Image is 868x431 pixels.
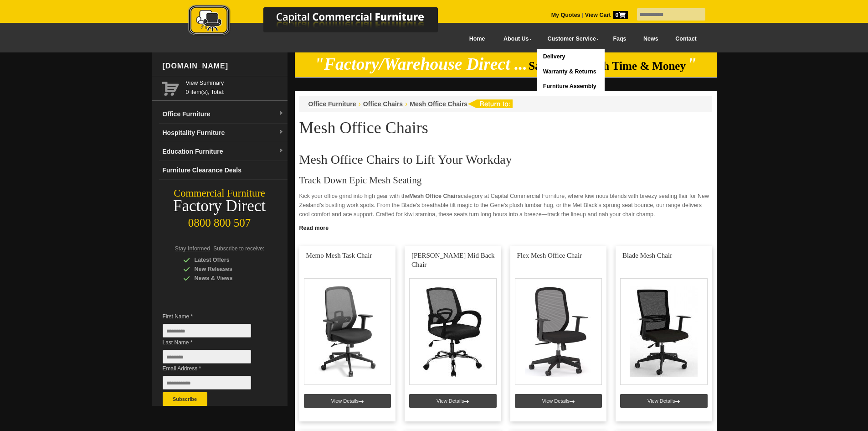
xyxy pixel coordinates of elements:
span: 0 [613,11,628,19]
span: First Name * [163,312,265,321]
div: Factory Direct [152,200,288,213]
div: Latest Offers [183,255,270,265]
strong: Mesh Office Chairs [409,193,461,199]
li: › [359,99,361,109]
input: First Name * [163,324,251,338]
div: [DOMAIN_NAME] [159,52,288,80]
img: dropdown [278,130,284,135]
a: Capital Commercial Furniture Logo [163,5,482,41]
span: Subscribe to receive: [213,245,264,252]
em: "Factory/Warehouse Direct ... [314,55,527,73]
div: New Releases [183,265,270,274]
a: Office Chairs [363,100,403,108]
span: Saving You Both Time & Money [529,60,686,72]
div: News & Views [183,274,270,283]
a: Office Furniture [308,100,356,108]
li: › [405,99,407,109]
a: Customer Service [537,29,604,49]
a: My Quotes [551,12,580,18]
a: Office Furnituredropdown [159,105,288,124]
strong: View Cart [585,12,628,18]
a: Faqs [605,29,635,49]
a: Hospitality Furnituredropdown [159,124,288,142]
a: Furniture Assembly [537,79,604,94]
h3: Track Down Epic Mesh Seating [299,176,712,185]
input: Last Name * [163,350,251,363]
img: Capital Commercial Furniture Logo [163,5,482,38]
img: dropdown [278,111,284,116]
div: Commercial Furniture [152,187,288,200]
a: Delivery [537,49,604,64]
a: Contact [667,29,705,49]
a: About Us [493,29,537,49]
input: Email Address * [163,376,251,389]
img: dropdown [278,148,284,154]
p: Kick your office grind into high gear with the category at Capital Commercial Furniture, where ki... [299,192,712,219]
em: " [687,55,697,73]
span: Email Address * [163,364,265,373]
span: 0 item(s), Total: [186,78,284,95]
img: return to [467,99,513,108]
button: Subscribe [163,392,207,406]
a: Furniture Clearance Deals [159,161,288,180]
span: Last Name * [163,338,265,347]
a: News [635,29,667,49]
a: Click to read more [295,221,717,233]
a: View Summary [186,78,284,88]
h2: Mesh Office Chairs to Lift Your Workday [299,153,712,166]
a: View Cart0 [583,12,627,18]
a: Warranty & Returns [537,64,604,79]
span: Stay Informed [175,245,211,252]
div: 0800 800 507 [152,212,288,229]
h1: Mesh Office Chairs [299,119,712,136]
a: Mesh Office Chairs [410,100,467,108]
a: Education Furnituredropdown [159,142,288,161]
